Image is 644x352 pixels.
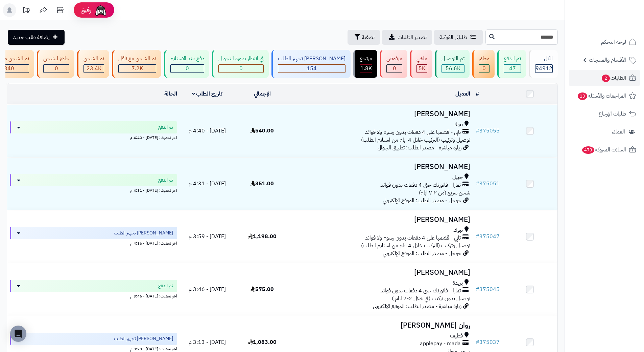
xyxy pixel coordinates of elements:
a: تحديثات المنصة [18,3,35,19]
div: اخر تحديث: [DATE] - 4:40 م [10,133,177,141]
h3: [PERSON_NAME] [292,110,470,118]
div: معلق [479,55,490,63]
div: 0 [219,65,263,73]
a: ملغي 5K [409,50,434,78]
div: اخر تحديث: [DATE] - 4:31 م [10,186,177,193]
span: [PERSON_NAME] تجهيز الطلب [114,335,173,342]
div: 0 [171,65,204,73]
div: 1811 [360,65,372,73]
a: لوحة التحكم [569,34,640,50]
span: تابي - قسّمها على 4 دفعات بدون رسوم ولا فوائد [365,234,461,242]
span: 0 [186,64,189,73]
span: زيارة مباشرة - مصدر الطلب: تطبيق الجوال [378,144,461,152]
span: تصدير الطلبات [398,33,427,41]
span: 575.00 [251,285,274,293]
a: الإجمالي [254,90,271,98]
span: السلات المتروكة [581,145,626,154]
span: لوحة التحكم [601,37,626,47]
span: جوجل - مصدر الطلب: الموقع الإلكتروني [383,249,461,257]
a: في انتظار صورة التحويل 0 [211,50,270,78]
a: المراجعات والأسئلة13 [569,88,640,104]
div: Open Intercom Messenger [10,326,26,342]
span: 0 [55,64,58,73]
div: 56582 [442,65,464,73]
span: 473 [582,146,594,154]
span: [DATE] - 4:31 م [189,180,226,188]
span: تابي - قسّمها على 4 دفعات بدون رسوم ولا فوائد [365,128,461,136]
span: 1,198.00 [248,232,277,241]
span: # [476,338,479,346]
a: جاهز للشحن 0 [35,50,76,78]
span: [DATE] - 3:46 م [189,285,226,293]
a: [PERSON_NAME] تجهيز الطلب 154 [270,50,352,78]
span: تمارا - فاتورتك حتى 4 دفعات بدون فوائد [380,181,461,189]
span: [DATE] - 3:59 م [189,232,226,241]
a: مرتجع 1.8K [352,50,379,78]
span: إضافة طلب جديد [13,33,50,41]
a: #375055 [476,127,500,135]
span: 94912 [535,64,552,73]
span: [DATE] - 4:40 م [189,127,226,135]
span: توصيل وتركيب (التركيب خلال 4 ايام من استلام الطلب) [361,242,470,250]
a: الطلبات2 [569,70,640,86]
h3: [PERSON_NAME] [292,216,470,224]
span: العملاء [612,127,625,137]
span: تم الدفع [158,124,173,131]
a: تم الشحن مع ناقل 7.2K [111,50,163,78]
div: تم التوصيل [442,55,464,63]
span: [PERSON_NAME] تجهيز الطلب [114,230,173,236]
span: 13 [578,92,588,100]
span: شحن سريع (من ٢-٧ ايام) [419,189,470,197]
span: applepay - mada [420,340,461,348]
span: جبيل [452,173,463,181]
h3: [PERSON_NAME] [292,269,470,276]
div: 0 [387,65,402,73]
a: العملاء [569,124,640,140]
div: 47 [504,65,521,73]
span: تم الدفع [158,283,173,289]
span: 1,083.00 [248,338,277,346]
a: مرفوض 0 [379,50,409,78]
span: 0 [482,64,486,73]
div: دفع عند الاستلام [170,55,204,63]
img: ai-face.png [94,3,108,17]
span: قطيف [450,332,463,340]
div: ملغي [416,55,427,63]
span: توصيل بدون تركيب (في خلال 2-7 ايام ) [392,294,470,303]
span: تبوك [453,226,463,234]
span: 154 [307,64,317,73]
a: #375037 [476,338,500,346]
span: طلبات الإرجاع [599,109,626,119]
div: مرتجع [360,55,372,63]
span: رفيق [80,6,91,14]
a: #375047 [476,232,500,241]
span: [DATE] - 3:13 م [189,338,226,346]
div: اخر تحديث: [DATE] - 4:36 م [10,239,177,246]
span: توصيل وتركيب (التركيب خلال 4 ايام من استلام الطلب) [361,136,470,144]
div: تم الدفع [504,55,521,63]
span: # [476,180,479,188]
div: 7223 [119,65,156,73]
div: 0 [44,65,69,73]
span: 1.8K [360,64,372,73]
span: 0 [239,64,243,73]
span: بريدة [453,279,463,287]
a: العميل [455,90,470,98]
h3: روان [PERSON_NAME] [292,322,470,329]
span: 2 [602,75,610,82]
span: 47 [509,64,516,73]
span: 351.00 [251,180,274,188]
span: # [476,232,479,241]
span: # [476,285,479,293]
a: تم الشحن 23.4K [76,50,111,78]
span: تبوك [453,121,463,128]
div: في انتظار صورة التحويل [218,55,264,63]
a: الحالة [164,90,177,98]
div: اخر تحديث: [DATE] - 3:23 م [10,345,177,352]
span: تصفية [362,33,375,41]
span: 56.6K [446,64,460,73]
span: الأقسام والمنتجات [589,55,626,65]
button: تصفية [348,30,380,45]
div: 154 [278,65,345,73]
span: تمارا - فاتورتك حتى 4 دفعات بدون فوائد [380,287,461,295]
